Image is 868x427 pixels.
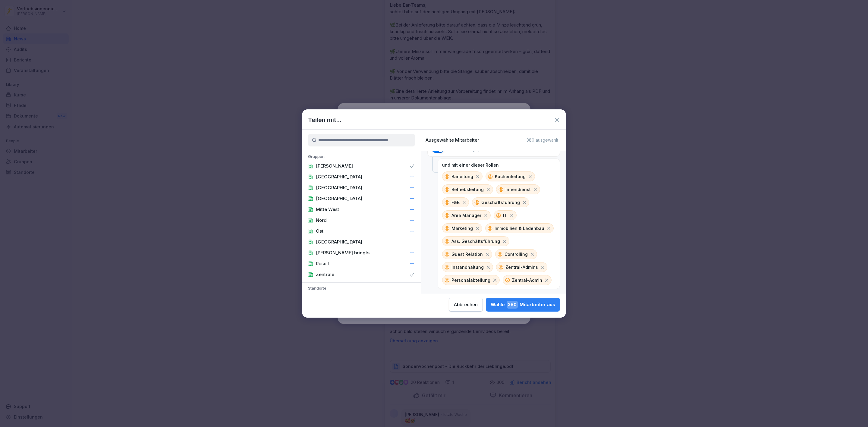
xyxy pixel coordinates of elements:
[449,298,483,312] button: Abbrechen
[451,173,473,180] p: Barleitung
[308,115,341,124] h1: Teilen mit...
[451,199,460,206] p: F&B
[451,186,484,193] p: Betriebsleitung
[454,301,478,308] div: Abbrechen
[316,174,362,180] p: [GEOGRAPHIC_DATA]
[316,261,330,267] p: Resort
[316,196,362,202] p: [GEOGRAPHIC_DATA]
[302,154,421,161] p: Gruppen
[451,277,490,283] p: Personalabteilung
[503,212,507,218] p: IT
[451,238,500,244] p: Ass. Geschäftsführung
[495,225,544,231] p: Immobilien & Ladenbau
[505,186,531,193] p: Innendienst
[316,239,362,245] p: [GEOGRAPHIC_DATA]
[505,264,538,270] p: Zentral-Admins
[451,251,483,257] p: Guest Relation
[316,228,323,234] p: Ost
[316,185,362,191] p: [GEOGRAPHIC_DATA]
[512,277,542,283] p: Zentral-Admin
[505,251,528,257] p: Controlling
[302,286,421,292] p: Standorte
[316,217,327,223] p: Nord
[451,264,484,270] p: Instandhaltung
[316,250,370,256] p: [PERSON_NAME] bringts
[426,137,479,143] p: Ausgewählte Mitarbeiter
[316,206,339,212] p: Mitte West
[507,301,518,309] span: 380
[527,137,558,143] p: 380 ausgewählt
[451,225,473,231] p: Marketing
[316,272,334,278] p: Zentrale
[491,301,555,309] div: Wähle Mitarbeiter aus
[495,173,526,180] p: Küchenleitung
[486,298,560,312] button: Wähle380Mitarbeiter aus
[316,163,353,169] p: [PERSON_NAME]
[442,162,499,168] p: und mit einer dieser Rollen
[481,199,520,206] p: Geschäftsführung
[451,212,481,218] p: Area Manager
